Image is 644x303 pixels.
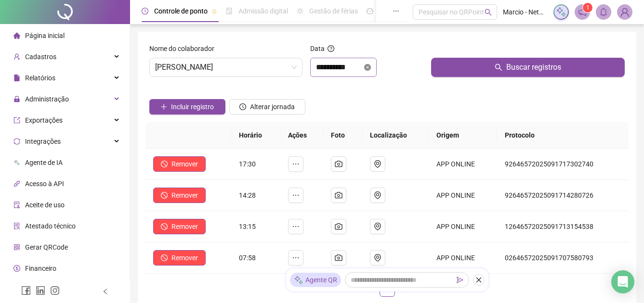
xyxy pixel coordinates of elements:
span: Administração [25,95,69,103]
span: 17:30 [239,160,256,168]
span: environment [374,191,381,199]
button: Remover [153,156,206,172]
span: Remover [171,252,198,263]
span: clock-circle [142,8,148,14]
span: linkedin [36,286,45,295]
span: ellipsis [292,223,300,230]
td: 12646572025091713154538 [497,211,629,242]
button: Remover [153,219,206,234]
span: Gestão de férias [309,7,358,15]
span: Financeiro [25,265,56,272]
span: instagram [50,286,60,295]
span: ISABELA SACRAMENTO DE SOUZA [155,58,297,76]
span: environment [374,223,381,230]
th: Protocolo [497,122,629,149]
span: Remover [171,159,198,169]
img: sparkle-icon.fc2bf0ac1784a2077858766a79e2daf3.svg [294,275,303,285]
span: stop [161,254,168,261]
span: user-add [13,53,20,60]
span: Gerar QRCode [25,243,68,251]
button: Incluir registro [149,99,225,114]
span: lock [13,96,20,102]
span: dashboard [367,8,373,14]
label: Nome do colaborador [149,43,221,54]
th: Foto [323,122,362,149]
span: left [102,288,109,295]
span: Incluir registro [171,101,214,112]
th: Origem [429,122,497,149]
span: close-circle [364,64,371,71]
span: environment [374,254,381,262]
span: 1 [586,4,590,11]
span: question-circle [328,45,334,52]
button: Buscar registros [431,58,625,77]
span: qrcode [13,244,20,251]
span: Marcio - NetMarcio Telecom [503,7,548,17]
span: ellipsis [292,160,300,168]
span: Atestado técnico [25,222,76,230]
span: pushpin [211,9,217,14]
span: Controle de ponto [154,7,208,15]
span: clock-circle [239,103,246,110]
span: 13:15 [239,223,256,230]
span: Remover [171,190,198,201]
td: 92646572025091717302740 [497,149,629,180]
span: facebook [21,286,31,295]
span: Admissão digital [238,7,288,15]
span: audit [13,202,20,208]
span: Remover [171,221,198,232]
div: Open Intercom Messenger [611,270,634,293]
button: left [360,281,376,297]
span: camera [335,254,342,262]
span: camera [335,223,342,230]
span: stop [161,223,168,230]
span: Exportações [25,116,63,124]
span: camera [335,191,342,199]
span: api [13,180,20,187]
span: environment [374,160,381,168]
th: Localização [362,122,429,149]
span: file-done [226,8,233,14]
span: Cadastros [25,53,56,61]
td: APP ONLINE [429,211,497,242]
img: 88154 [618,5,632,19]
span: home [13,32,20,39]
a: Alterar jornada [229,104,305,112]
span: 14:28 [239,191,256,199]
span: plus [160,103,167,110]
li: Página anterior [360,281,376,297]
td: APP ONLINE [429,242,497,274]
span: stop [161,192,168,199]
sup: 1 [583,3,592,13]
span: search [495,63,502,71]
span: file [13,75,20,81]
span: camera [335,160,342,168]
td: 92646572025091714280726 [497,180,629,211]
span: Aceite de uso [25,201,65,209]
span: Relatórios [25,74,55,82]
span: Integrações [25,138,61,145]
span: Acesso à API [25,180,64,188]
td: APP ONLINE [429,180,497,211]
span: ellipsis [393,8,399,14]
span: close [475,277,482,283]
span: 07:58 [239,254,256,262]
span: search [485,9,492,16]
button: right [399,281,414,297]
span: Data [310,45,325,52]
td: 02646572025091707580793 [497,242,629,274]
td: APP ONLINE [429,149,497,180]
span: send [457,277,463,283]
span: export [13,117,20,124]
button: Remover [153,250,206,265]
img: sparkle-icon.fc2bf0ac1784a2077858766a79e2daf3.svg [556,7,566,17]
button: Alterar jornada [229,99,305,114]
span: stop [161,161,168,167]
span: ellipsis [292,254,300,262]
span: sun [297,8,303,14]
span: solution [13,223,20,229]
span: notification [578,8,587,16]
span: ellipsis [292,191,300,199]
div: Agente QR [290,273,341,287]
